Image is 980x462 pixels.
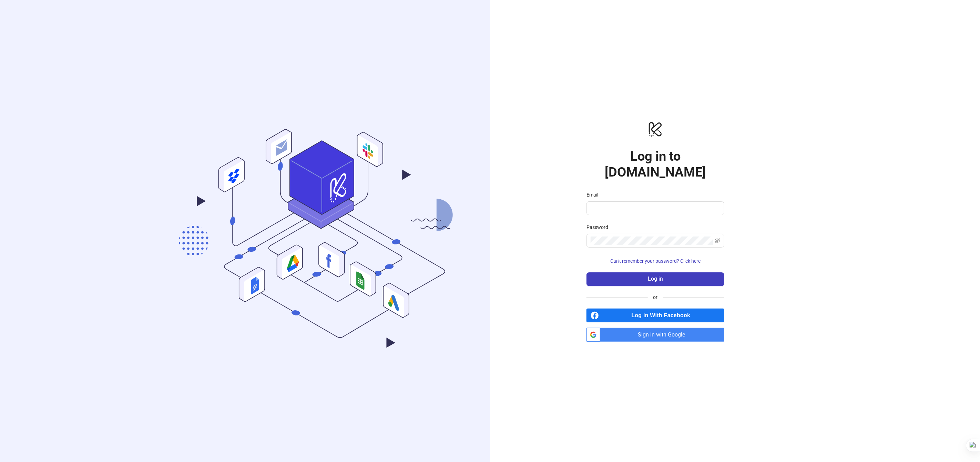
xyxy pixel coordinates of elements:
[586,258,724,264] a: Can't remember your password? Click here
[586,328,724,342] a: Sign in with Google
[586,148,724,180] h1: Log in to [DOMAIN_NAME]
[586,309,724,322] a: Log in With Facebook
[603,328,724,342] span: Sign in with Google
[586,191,603,199] label: Email
[591,237,713,245] input: Password
[610,258,701,264] span: Can't remember your password? Click here
[586,256,724,267] button: Can't remember your password? Click here
[602,309,724,322] span: Log in With Facebook
[648,293,663,301] span: or
[591,204,719,212] input: Email
[715,238,720,243] span: eye-invisible
[586,223,613,231] label: Password
[648,276,663,282] span: Log in
[586,272,724,286] button: Log in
